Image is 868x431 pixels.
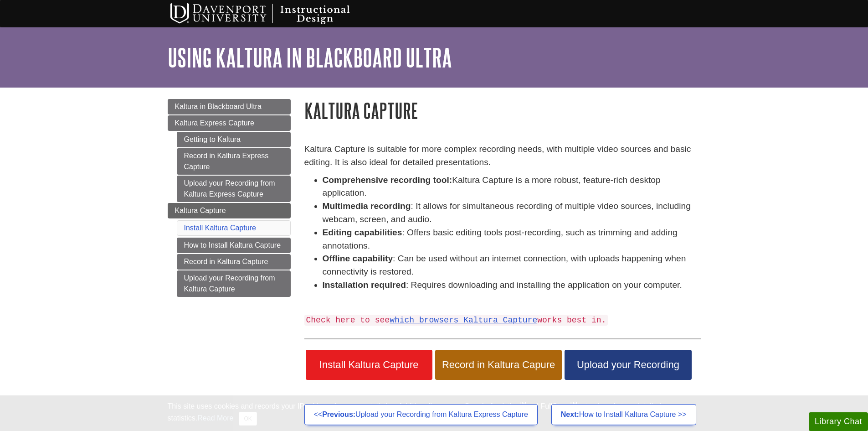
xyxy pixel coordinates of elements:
a: Install Kaltura Capture [306,350,432,380]
a: How to Install Kaltura Capture [177,238,291,253]
div: This site uses cookies and records your IP address for usage statistics. Additionally, we use Goo... [168,401,701,426]
a: Kaltura Express Capture [168,115,291,131]
li: : Can be used without an internet connection, with uploads happening when connectivity is restored. [323,252,701,279]
a: Kaltura in Blackboard Ultra [168,99,291,114]
a: Next:How to Install Kaltura Capture >> [551,404,696,425]
span: Record in Kaltura Capure [442,359,555,371]
code: Check here to see works best in. [304,315,608,326]
span: Kaltura in Blackboard Ultra [175,103,262,110]
li: Kaltura Capture is a more robust, feature-rich desktop application. [323,174,701,200]
a: Record in Kaltura Capure [435,350,562,380]
strong: Offline capability [323,254,393,263]
a: Upload your Recording from Kaltura Express Capture [177,176,291,202]
a: Upload your Recording [565,350,691,380]
span: Install Kaltura Capture [313,359,426,371]
a: Read More [197,414,233,422]
a: Using Kaltura in Blackboard Ultra [168,43,452,72]
strong: Editing capabilities [323,228,402,237]
a: which browsers Kaltura Capture [390,316,537,325]
strong: Previous: [322,410,355,418]
a: Upload your Recording from Kaltura Capture [177,270,291,297]
img: Davenport University Instructional Design [163,2,382,25]
div: Guide Page Menu [168,99,291,297]
button: Close [239,412,257,426]
span: Kaltura Capture [175,207,226,214]
strong: Comprehensive recording tool: [323,175,452,185]
strong: Multimedia recording [323,201,411,211]
a: <<Previous:Upload your Recording from Kaltura Express Capture [304,404,538,425]
li: : Requires downloading and installing the application on your computer. [323,279,701,292]
strong: Installation required [323,280,406,290]
span: Upload your Recording [571,359,684,371]
strong: Next: [561,410,579,418]
a: Install Kaltura Capture [184,224,256,232]
li: : It allows for simultaneous recording of multiple video sources, including webcam, screen, and a... [323,200,701,226]
h1: Kaltura Capture [304,99,701,122]
a: Kaltura Capture [168,203,291,218]
a: Record in Kaltura Capture [177,254,291,270]
p: Kaltura Capture is suitable for more complex recording needs, with multiple video sources and bas... [304,143,701,169]
li: : Offers basic editing tools post-recording, such as trimming and adding annotations. [323,226,701,253]
span: Kaltura Express Capture [175,119,254,127]
a: Getting to Kaltura [177,132,291,147]
button: Library Chat [809,412,868,431]
a: Record in Kaltura Express Capture [177,148,291,175]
